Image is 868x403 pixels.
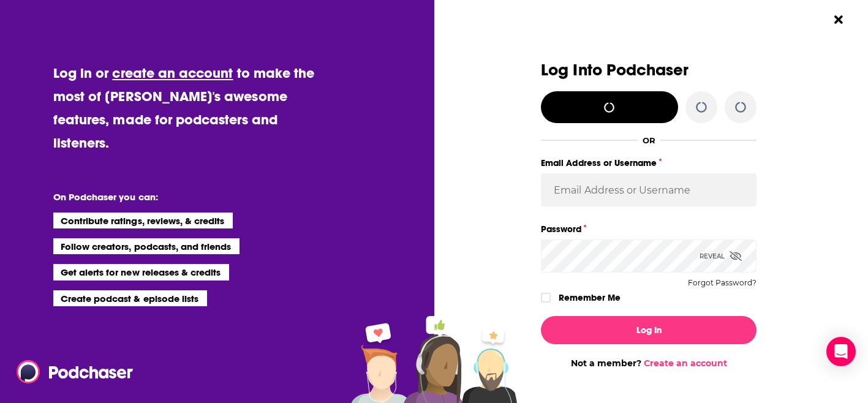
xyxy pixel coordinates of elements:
[688,279,757,287] button: Forgot Password?
[17,360,134,383] img: Podchaser - Follow, Share and Rate Podcasts
[112,64,233,81] a: create an account
[826,337,856,366] div: Open Intercom Messenger
[541,155,757,171] label: Email Address or Username
[541,221,757,237] label: Password
[559,290,621,306] label: Remember Me
[53,191,298,203] li: On Podchaser you can:
[700,239,742,273] div: Reveal
[541,316,757,344] button: Log In
[541,173,757,206] input: Email Address or Username
[541,358,757,369] div: Not a member?
[643,135,655,145] div: OR
[644,358,727,369] a: Create an account
[827,8,850,31] button: Close Button
[53,213,233,228] li: Contribute ratings, reviews, & credits
[541,61,757,79] h3: Log Into Podchaser
[17,360,124,383] a: Podchaser - Follow, Share and Rate Podcasts
[53,290,207,306] li: Create podcast & episode lists
[53,238,240,254] li: Follow creators, podcasts, and friends
[53,264,229,280] li: Get alerts for new releases & credits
